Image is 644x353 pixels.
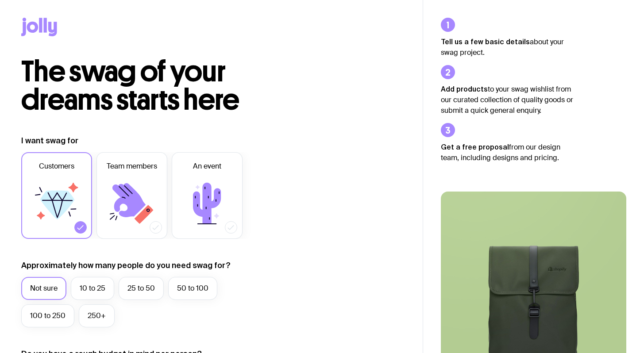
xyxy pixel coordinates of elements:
span: The swag of your dreams starts here [21,54,239,117]
label: 100 to 250 [21,304,74,327]
p: from our design team, including designs and pricing. [441,142,574,163]
p: to your swag wishlist from our curated collection of quality goods or submit a quick general enqu... [441,84,574,116]
label: 10 to 25 [71,277,114,300]
span: An event [193,161,221,172]
strong: Tell us a few basic details [441,38,530,46]
label: Not sure [21,277,66,300]
label: 250+ [79,304,115,327]
strong: Add products [441,85,488,93]
span: Team members [107,161,157,172]
p: about your swag project. [441,36,574,58]
span: Customers [39,161,74,172]
label: 25 to 50 [119,277,164,300]
label: Approximately how many people do you need swag for? [21,260,231,271]
label: 50 to 100 [168,277,217,300]
strong: Get a free proposal [441,143,509,151]
label: I want swag for [21,135,78,146]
